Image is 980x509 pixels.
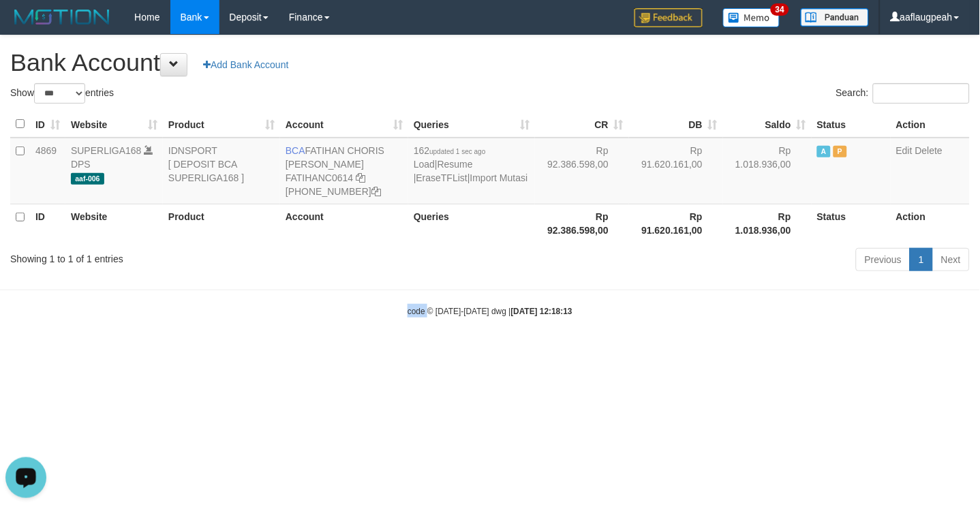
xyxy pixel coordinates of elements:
td: FATIHAN CHORIS [PERSON_NAME] [PHONE_NUMBER] [280,138,408,204]
a: Previous [856,248,910,271]
a: Import Mutasi [470,172,528,183]
img: Button%20Memo.svg [723,8,780,27]
img: panduan.png [801,8,869,27]
a: 1 [910,248,933,271]
th: Queries: activate to sort column ascending [408,111,535,138]
span: Active [817,146,831,157]
span: Paused [833,146,847,157]
a: Add Bank Account [194,53,297,76]
span: 34 [771,3,789,16]
th: Rp 92.386.598,00 [535,204,629,243]
label: Show entries [10,83,114,104]
th: Product [163,204,280,243]
span: 162 [414,145,486,156]
small: code © [DATE]-[DATE] dwg | [408,307,572,316]
th: Rp 91.620.161,00 [629,204,723,243]
td: Rp 1.018.936,00 [723,138,812,204]
span: | | | [414,145,528,183]
strong: [DATE] 12:18:13 [511,307,572,316]
span: updated 1 sec ago [429,148,485,155]
th: DB: activate to sort column ascending [629,111,723,138]
td: 4869 [30,138,65,204]
td: DPS [65,138,163,204]
select: Showentries [34,83,85,104]
th: Website [65,204,163,243]
a: Next [932,248,970,271]
th: Action [891,204,970,243]
th: Account: activate to sort column ascending [280,111,408,138]
td: Rp 91.620.161,00 [629,138,723,204]
img: MOTION_logo.png [10,7,114,27]
th: Rp 1.018.936,00 [723,204,812,243]
a: EraseTFList [416,172,468,183]
a: FATIHANC0614 [286,172,353,183]
input: Search: [873,83,970,104]
a: Delete [915,145,943,156]
h1: Bank Account [10,49,970,76]
td: IDNSPORT [ DEPOSIT BCA SUPERLIGA168 ] [163,138,280,204]
th: Website: activate to sort column ascending [65,111,163,138]
span: BCA [286,145,305,156]
th: ID [30,204,65,243]
th: Status [812,111,891,138]
a: Load [414,159,435,170]
th: Action [891,111,970,138]
th: Queries [408,204,535,243]
th: Saldo: activate to sort column ascending [723,111,812,138]
button: Open LiveChat chat widget [5,5,46,46]
td: Rp 92.386.598,00 [535,138,629,204]
a: Copy 4062281727 to clipboard [371,186,381,197]
th: Status [812,204,891,243]
th: ID: activate to sort column ascending [30,111,65,138]
th: CR: activate to sort column ascending [535,111,629,138]
div: Showing 1 to 1 of 1 entries [10,247,398,266]
img: Feedback.jpg [634,8,703,27]
th: Account [280,204,408,243]
a: Resume [438,159,473,170]
a: SUPERLIGA168 [71,145,142,156]
span: aaf-006 [71,173,104,185]
a: Copy FATIHANC0614 to clipboard [356,172,365,183]
label: Search: [836,83,970,104]
a: Edit [896,145,913,156]
th: Product: activate to sort column ascending [163,111,280,138]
